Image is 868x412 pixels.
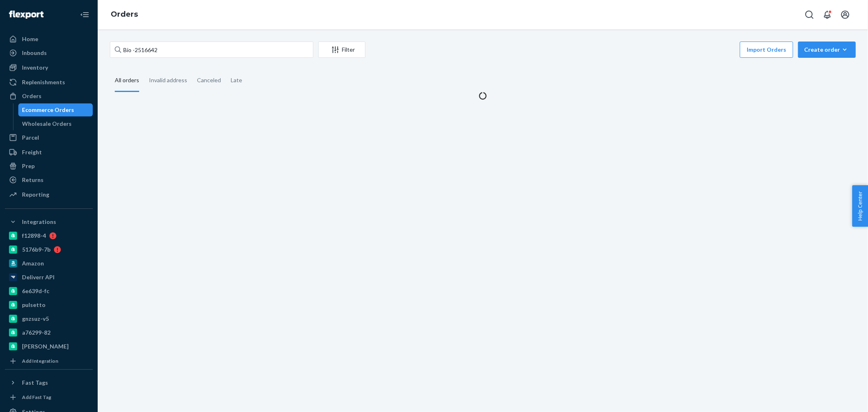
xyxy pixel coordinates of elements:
[5,326,93,339] a: a76299-82
[5,257,93,270] a: Amazon
[798,42,856,58] button: Create order
[22,273,55,281] div: Deliverr API
[22,106,74,114] div: Ecommerce Orders
[5,312,93,325] a: gnzsuz-v5
[5,229,93,242] a: f12898-4
[104,3,144,26] ol: breadcrumbs
[9,11,44,19] img: Flexport logo
[22,148,42,156] div: Freight
[22,64,48,72] div: Inventory
[18,117,93,130] a: Wholesale Orders
[5,376,93,389] button: Fast Tags
[115,70,139,92] div: All orders
[22,49,47,57] div: Inbounds
[5,243,93,256] a: 5176b9-7b
[5,90,93,103] a: Orders
[22,218,56,226] div: Integrations
[5,271,93,284] a: Deliverr API
[801,7,818,23] button: Open Search Box
[837,7,853,23] button: Open account menu
[22,78,65,86] div: Replenishments
[22,176,44,184] div: Returns
[22,134,39,142] div: Parcel
[5,131,93,144] a: Parcel
[22,120,72,128] div: Wholesale Orders
[5,392,93,402] a: Add Fast Tag
[22,287,49,295] div: 6e639d-fc
[5,76,93,89] a: Replenishments
[22,259,44,267] div: Amazon
[22,35,38,43] div: Home
[5,298,93,311] a: pulsetto
[5,46,93,59] a: Inbounds
[318,42,365,58] button: Filter
[22,301,46,309] div: pulsetto
[5,188,93,201] a: Reporting
[22,329,50,337] div: a76299-82
[77,7,93,23] button: Close Navigation
[319,46,365,54] div: Filter
[22,191,49,199] div: Reporting
[22,232,46,240] div: f12898-4
[5,285,93,298] a: 6e639d-fc
[22,245,50,254] div: 5176b9-7b
[197,70,221,91] div: Canceled
[111,10,138,19] a: Orders
[22,162,35,170] div: Prep
[5,215,93,228] button: Integrations
[5,160,93,173] a: Prep
[149,70,187,91] div: Invalid address
[819,7,835,23] button: Open notifications
[22,315,49,323] div: gnzsuz-v5
[231,70,242,91] div: Late
[22,92,42,100] div: Orders
[22,394,51,401] div: Add Fast Tag
[5,61,93,74] a: Inventory
[5,146,93,159] a: Freight
[22,357,58,364] div: Add Integration
[740,42,793,58] button: Import Orders
[804,46,850,54] div: Create order
[18,103,93,116] a: Ecommerce Orders
[22,379,48,387] div: Fast Tags
[852,185,868,227] button: Help Center
[5,33,93,46] a: Home
[5,173,93,186] a: Returns
[5,340,93,353] a: [PERSON_NAME]
[5,356,93,366] a: Add Integration
[110,42,313,58] input: Search orders
[22,342,69,351] div: [PERSON_NAME]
